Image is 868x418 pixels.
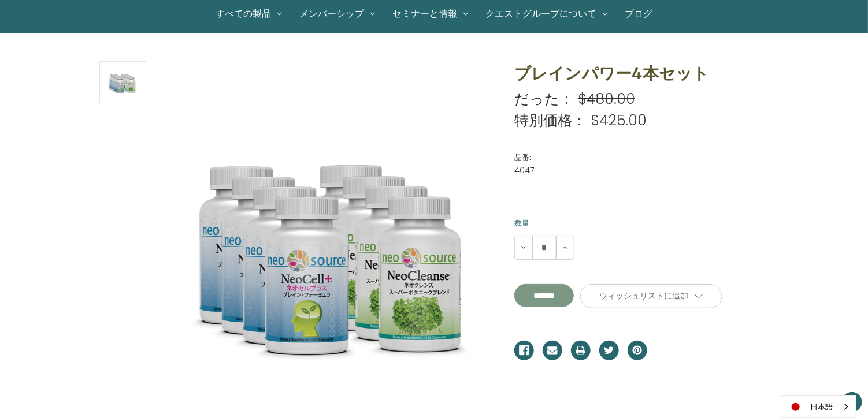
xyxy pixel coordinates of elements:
img: ブレインパワー4本セット [187,107,476,396]
a: プリント [571,341,591,360]
a: ウィッシュリストに追加 [580,284,722,308]
span: だった： [514,89,574,109]
aside: Language selected: 日本語 [781,395,856,418]
img: ブレインパワー4本セット [108,63,137,102]
dt: 品番: [514,152,784,163]
a: 日本語 [781,396,856,417]
span: 特別価格： [514,110,587,130]
span: $425.00 [591,110,647,130]
span: $480.00 [578,89,635,109]
div: Language [781,395,856,418]
label: 数量 [514,218,787,229]
h1: ブレインパワー4本セット [514,61,787,85]
span: ウィッシュリストに追加 [599,290,688,301]
dd: 4047 [514,165,787,177]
